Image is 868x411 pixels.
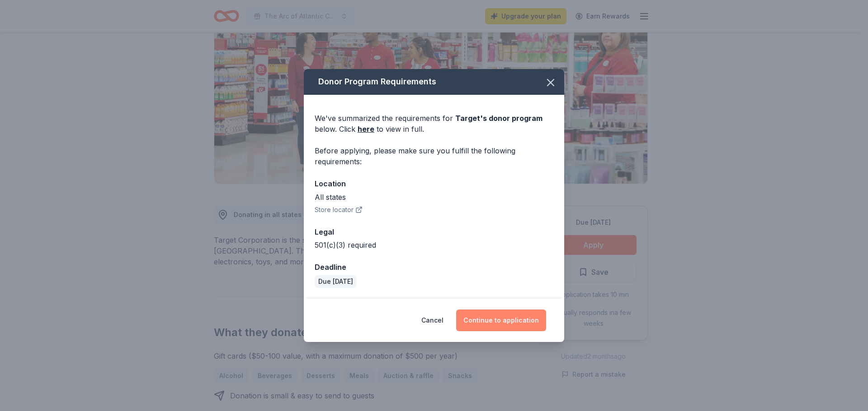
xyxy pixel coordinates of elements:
[315,261,553,273] div: Deadline
[315,275,357,288] div: Due [DATE]
[456,309,546,331] button: Continue to application
[315,145,553,167] div: Before applying, please make sure you fulfill the following requirements:
[315,178,553,189] div: Location
[315,226,553,238] div: Legal
[455,114,542,123] span: Target 's donor program
[315,240,553,250] div: 501(c)(3) required
[315,192,553,203] div: All states
[304,69,564,95] div: Donor Program Requirements
[315,113,553,134] div: We've summarized the requirements for below. Click to view in full.
[315,204,363,215] button: Store locator
[358,124,374,134] a: here
[421,309,443,331] button: Cancel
